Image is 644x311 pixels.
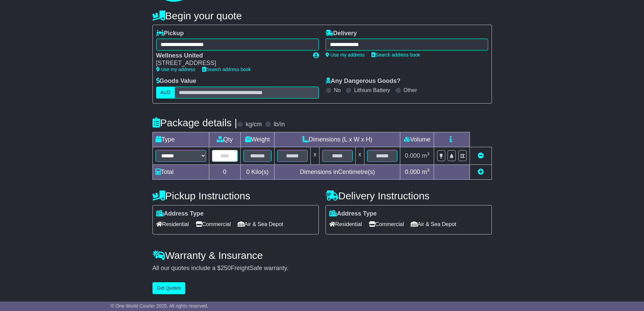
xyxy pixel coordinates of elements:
[400,132,434,147] td: Volume
[152,265,492,272] div: All our quotes include a $ FreightSafe warranty.
[354,87,390,93] label: Lithium Battery
[404,87,417,93] label: Other
[422,152,430,159] span: m
[329,210,377,218] label: Address Type
[156,87,175,98] label: AUD
[209,132,240,147] td: Qty
[240,132,275,147] td: Weight
[326,190,492,201] h4: Delivery Instructions
[152,10,492,21] h4: Begin your quote
[372,52,420,58] a: Search address book
[411,219,456,229] span: Air & Sea Depot
[326,30,357,37] label: Delivery
[156,210,204,218] label: Address Type
[326,77,401,85] label: Any Dangerous Goods?
[156,77,196,85] label: Goods Value
[273,121,285,128] label: lb/in
[152,132,209,147] td: Type
[275,132,400,147] td: Dimensions (L x W x H)
[152,117,237,128] h4: Package details |
[156,67,195,72] a: Use my address
[152,250,492,261] h4: Warranty & Insurance
[209,164,240,179] td: 0
[152,164,209,179] td: Total
[156,219,189,229] span: Residential
[478,152,484,159] a: Remove this item
[246,169,249,175] span: 0
[427,168,430,173] sup: 3
[221,265,231,271] span: 250
[111,303,209,309] span: © One World Courier 2025. All rights reserved.
[152,190,319,201] h4: Pickup Instructions
[369,219,404,229] span: Commercial
[422,169,430,175] span: m
[427,151,430,156] sup: 3
[275,164,400,179] td: Dimensions in Centimetre(s)
[326,52,365,58] a: Use my address
[156,52,306,60] div: Wellness United
[405,152,420,159] span: 0.000
[156,60,306,67] div: [STREET_ADDRESS]
[238,219,283,229] span: Air & Sea Depot
[152,282,186,294] button: Get Quotes
[202,67,251,72] a: Search address book
[311,147,319,164] td: x
[245,121,262,128] label: kg/cm
[334,87,341,93] label: No
[329,219,362,229] span: Residential
[355,147,364,164] td: x
[405,169,420,175] span: 0.000
[196,219,231,229] span: Commercial
[156,30,184,37] label: Pickup
[240,164,275,179] td: Kilo(s)
[478,169,484,175] a: Add new item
